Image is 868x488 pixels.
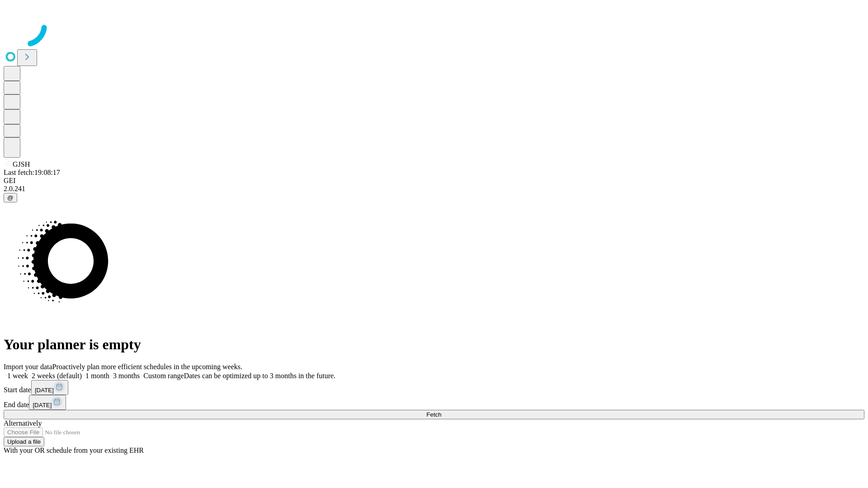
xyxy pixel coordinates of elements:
[52,363,242,371] span: Proactively plan more efficient schedules in the upcoming weeks.
[33,402,52,408] span: [DATE]
[29,395,66,410] button: [DATE]
[4,177,864,185] div: GEI
[4,336,864,353] h1: Your planner is empty
[13,160,30,168] span: GJSH
[4,363,52,371] span: Import your data
[143,372,184,380] span: Custom range
[426,411,441,418] span: Fetch
[4,193,17,202] button: @
[4,395,864,410] div: End date
[4,419,42,427] span: Alternatively
[4,446,144,454] span: With your OR schedule from your existing EHR
[32,372,82,380] span: 2 weeks (default)
[7,194,14,201] span: @
[31,380,68,395] button: [DATE]
[4,169,60,176] span: Last fetch: 19:08:17
[7,372,28,380] span: 1 week
[4,410,864,419] button: Fetch
[85,372,109,380] span: 1 month
[113,372,140,380] span: 3 months
[35,387,54,394] span: [DATE]
[184,372,335,380] span: Dates can be optimized up to 3 months in the future.
[4,437,44,446] button: Upload a file
[4,380,864,395] div: Start date
[4,185,864,193] div: 2.0.241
